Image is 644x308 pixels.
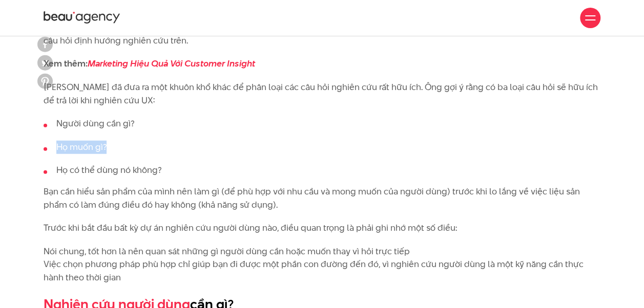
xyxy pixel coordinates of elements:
a: Marketing Hiệu Quả Với Customer Insight [88,57,255,70]
p: [PERSON_NAME] đã đưa ra một khuôn khổ khác để phân loại các câu hỏi nghiên cứu rất hữu ích. Ông g... [44,81,600,107]
li: Họ muốn gì? [44,141,600,154]
p: Trước khi bắt đầu bất kỳ dự án nghiên cứu người dùng nào, điều quan trọng là phải ghi nhớ một số ... [44,222,600,235]
p: Bạn cần hiểu sản phẩm của mình nên làm gì (để phù hợp với nhu cầu và mong muốn của người dùng) tr... [44,185,600,211]
li: Họ có thể dùng nó không? [44,164,600,177]
p: Nói chung, tốt hơn là nên quan sát những gì người dùng cần hoặc muốn thay vì hỏi trực tiếp Việc c... [44,245,600,284]
li: Người dùng cần gì? [44,117,600,130]
strong: Xem thêm: [44,57,255,70]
